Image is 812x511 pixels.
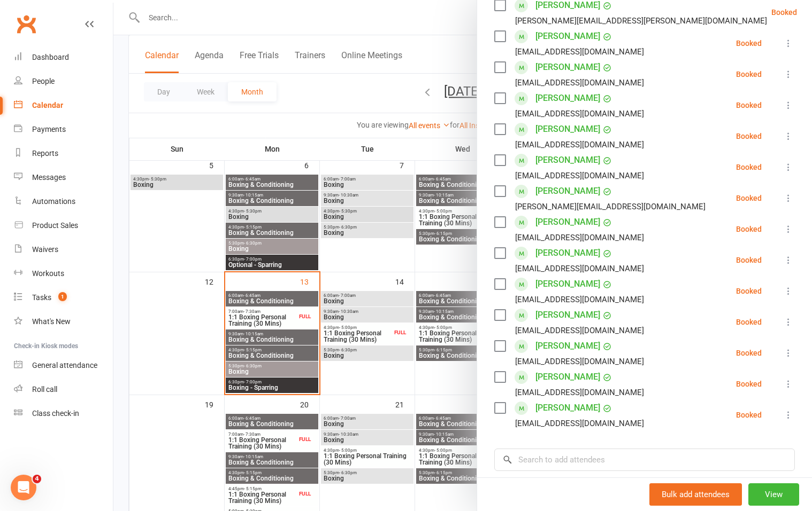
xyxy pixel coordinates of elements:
span: 4 [33,475,41,483]
div: [EMAIL_ADDRESS][DOMAIN_NAME] [515,324,644,337]
a: Roll call [14,378,113,402]
div: Booked [736,101,762,109]
div: People [32,77,55,85]
div: [EMAIL_ADDRESS][DOMAIN_NAME] [515,293,644,306]
div: General attendance [32,361,97,370]
div: [EMAIL_ADDRESS][DOMAIN_NAME] [515,386,644,399]
a: Payments [14,117,113,141]
a: [PERSON_NAME] [535,337,600,355]
div: Workouts [32,269,64,278]
div: [EMAIL_ADDRESS][DOMAIN_NAME] [515,107,644,121]
a: Class kiosk mode [14,402,113,426]
a: Dashboard [14,45,113,69]
a: [PERSON_NAME] [535,59,600,76]
a: People [14,69,113,93]
div: Booked [736,70,762,78]
div: Tasks [32,293,51,302]
a: Tasks 1 [14,286,113,310]
div: [PERSON_NAME][EMAIL_ADDRESS][PERSON_NAME][DOMAIN_NAME] [515,14,767,28]
div: Booked [736,256,762,264]
a: Clubworx [13,11,40,37]
div: Waivers [32,245,58,254]
a: What's New [14,310,113,334]
div: [EMAIL_ADDRESS][DOMAIN_NAME] [515,45,644,59]
div: [EMAIL_ADDRESS][DOMAIN_NAME] [515,76,644,90]
a: [PERSON_NAME] [535,214,600,231]
div: [EMAIL_ADDRESS][DOMAIN_NAME] [515,416,644,430]
div: Booked [736,349,762,357]
div: [EMAIL_ADDRESS][DOMAIN_NAME] [515,169,644,183]
div: Booked [736,287,762,295]
div: Booked [736,380,762,388]
div: Booked [736,411,762,419]
button: Bulk add attendees [649,483,742,506]
div: Booked [736,132,762,140]
a: [PERSON_NAME] [535,399,600,416]
a: [PERSON_NAME] [535,90,600,107]
a: Automations [14,190,113,214]
div: [EMAIL_ADDRESS][DOMAIN_NAME] [515,355,644,368]
div: [EMAIL_ADDRESS][DOMAIN_NAME] [515,231,644,245]
a: General attendance kiosk mode [14,353,113,378]
div: Booked [736,40,762,47]
a: Reports [14,141,113,166]
div: Booked [736,318,762,326]
div: [EMAIL_ADDRESS][DOMAIN_NAME] [515,138,644,152]
div: Automations [32,197,75,206]
div: Booked [736,194,762,202]
div: Reports [32,149,58,158]
div: Booked [736,163,762,171]
a: [PERSON_NAME] [535,28,600,45]
a: Messages [14,166,113,190]
div: Roll call [32,385,57,394]
iframe: Intercom live chat [11,475,36,500]
div: Dashboard [32,53,69,61]
a: [PERSON_NAME] [535,121,600,138]
div: Calendar [32,101,63,109]
a: [PERSON_NAME] [535,245,600,262]
a: Product Sales [14,214,113,238]
div: Booked [736,225,762,233]
div: What's New [32,317,71,326]
a: Workouts [14,262,113,286]
a: [PERSON_NAME] [535,183,600,200]
span: 1 [58,292,67,301]
a: [PERSON_NAME] [535,306,600,324]
div: Payments [32,125,66,133]
a: Waivers [14,238,113,262]
button: View [748,483,799,506]
input: Search to add attendees [494,449,795,471]
div: Class check-in [32,409,79,418]
a: [PERSON_NAME] [535,152,600,169]
div: Messages [32,173,66,182]
a: Calendar [14,93,113,117]
div: [EMAIL_ADDRESS][DOMAIN_NAME] [515,262,644,276]
div: Booked [771,9,797,16]
a: [PERSON_NAME] [535,276,600,293]
div: [PERSON_NAME][EMAIL_ADDRESS][DOMAIN_NAME] [515,200,706,214]
div: Product Sales [32,221,78,230]
a: [PERSON_NAME] [535,368,600,386]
